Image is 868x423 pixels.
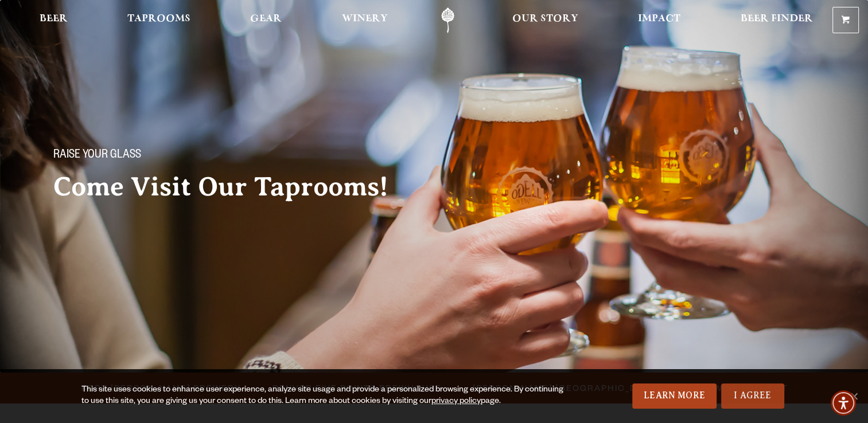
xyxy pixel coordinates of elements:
span: Beer [40,14,68,23]
a: Learn More [632,383,717,409]
a: Beer [32,7,75,33]
a: I Agree [721,383,784,409]
a: Our Story [505,7,586,33]
span: Raise your glass [53,148,141,163]
span: Taprooms [127,14,190,23]
span: Winery [342,14,388,23]
a: Winery [334,7,395,33]
a: Taprooms [120,7,198,33]
span: Beer Finder [740,14,812,23]
span: Our Story [512,14,578,23]
span: Gear [250,14,282,23]
a: Odell Home [426,7,469,33]
a: privacy policy [431,397,481,406]
div: This site uses cookies to enhance user experience, analyze site usage and provide a personalized ... [81,385,568,408]
span: Impact [638,14,680,23]
h2: Come Visit Our Taprooms! [53,173,411,201]
a: Beer Finder [733,7,820,33]
div: Accessibility Menu [831,390,856,416]
a: Gear [243,7,289,33]
a: Impact [630,7,688,33]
